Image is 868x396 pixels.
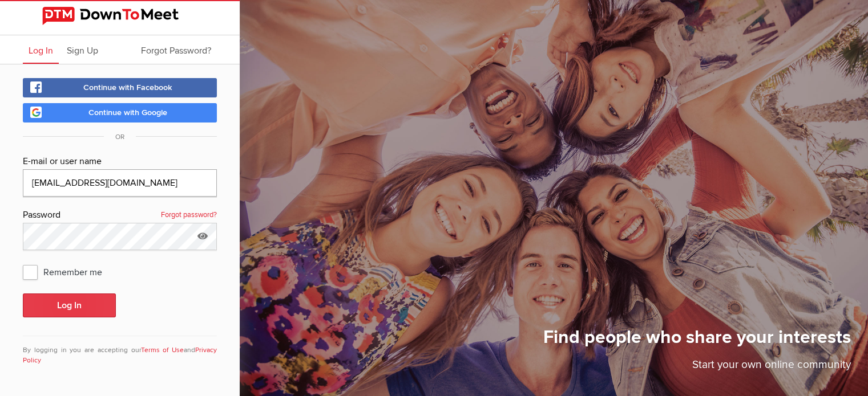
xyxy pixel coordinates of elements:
h1: Find people who share your interests [543,326,851,357]
div: Password [23,208,217,223]
span: Sign Up [67,45,98,56]
input: Email@address.com [23,169,217,197]
span: Continue with Google [88,108,167,117]
span: Remember me [23,262,114,282]
a: Continue with Facebook [23,78,217,97]
a: Terms of Use [141,346,184,354]
span: OR [104,133,136,141]
p: Start your own online community [543,357,851,379]
a: Forgot password? [161,208,217,223]
button: Log In [23,293,116,317]
img: DownToMeet [42,7,197,25]
div: By logging in you are accepting our and [23,336,217,366]
a: Continue with Google [23,103,217,123]
div: E-mail or user name [23,154,217,169]
a: Forgot Password? [135,35,217,64]
span: Forgot Password? [141,45,211,56]
a: Log In [23,35,59,64]
a: Sign Up [61,35,104,64]
span: Log In [29,45,53,56]
span: Continue with Facebook [83,83,172,92]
